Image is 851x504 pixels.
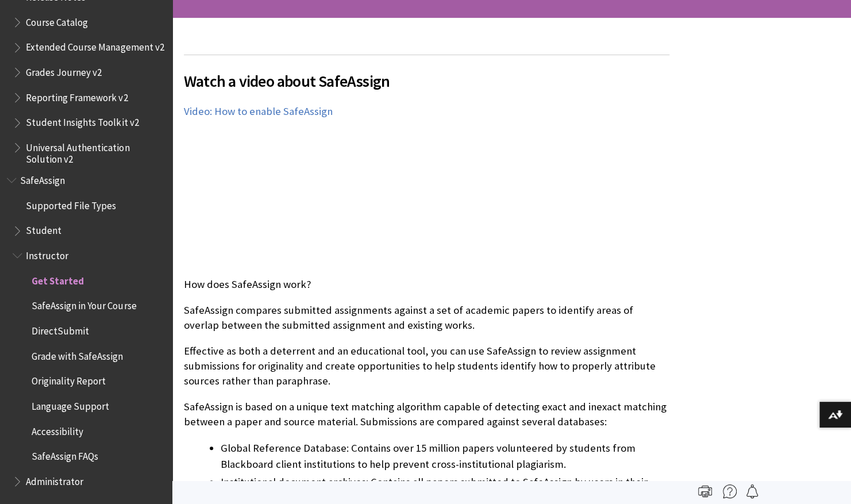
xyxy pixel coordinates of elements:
[26,113,138,129] span: Student Insights Toolkit v2
[32,372,106,387] span: Originality Report
[32,271,84,287] span: Get Started
[723,484,737,498] img: More help
[26,63,102,78] span: Grades Journey v2
[26,138,164,165] span: Universal Authentication Solution v2
[745,484,759,498] img: Follow this page
[32,447,98,463] span: SafeAssign FAQs
[32,347,123,362] span: Grade with SafeAssign
[698,484,712,498] img: Print
[221,440,669,472] li: Global Reference Database: Contains over 15 million papers volunteered by students from Blackboar...
[184,399,669,429] p: SafeAssign is based on a unique text matching algorithm capable of detecting exact and inexact ma...
[184,69,669,93] span: Watch a video about SafeAssign
[26,38,164,53] span: Extended Course Management v2
[184,277,669,292] p: How does SafeAssign work?
[32,397,109,412] span: Language Support
[184,344,669,389] p: Effective as both a deterrent and an educational tool, you can use SafeAssign to review assignmen...
[32,422,83,437] span: Accessibility
[32,297,136,312] span: SafeAssign in Your Course
[32,321,89,337] span: DirectSubmit
[184,105,333,118] a: Video: How to enable SafeAssign
[26,246,68,261] span: Instructor
[7,171,165,491] nav: Book outline for Blackboard SafeAssign
[26,196,116,211] span: Supported File Types
[26,221,61,237] span: Student
[184,303,669,333] p: SafeAssign compares submitted assignments against a set of academic papers to identify areas of o...
[26,472,83,487] span: Administrator
[26,88,128,103] span: Reporting Framework v2
[26,13,88,28] span: Course Catalog
[20,171,65,186] span: SafeAssign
